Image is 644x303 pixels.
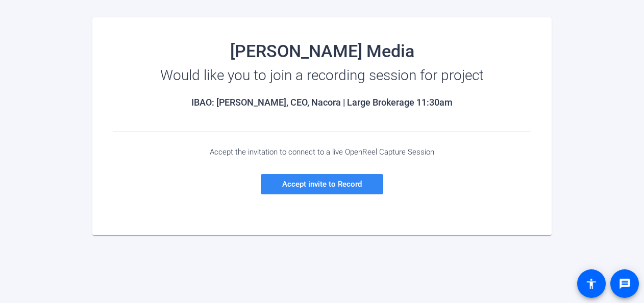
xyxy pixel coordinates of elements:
[282,180,362,189] span: Accept invite to Record
[113,147,531,157] div: Accept the invitation to connect to a live OpenReel Capture Session
[261,174,383,194] a: Accept invite to Record
[113,67,531,84] div: Would like you to join a recording session for project
[113,97,531,108] h2: IBAO: [PERSON_NAME], CEO, Nacora | Large Brokerage 11:30am
[585,277,598,290] mat-icon: accessibility
[618,277,631,290] mat-icon: message
[113,43,531,59] div: [PERSON_NAME] Media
